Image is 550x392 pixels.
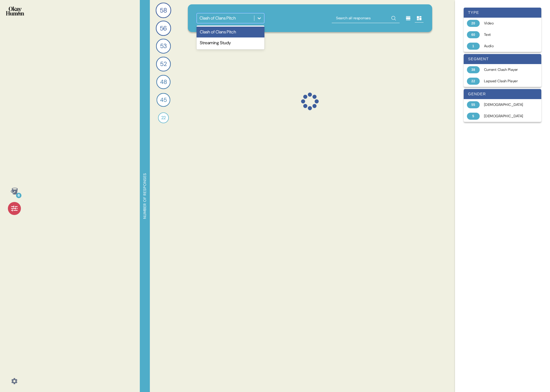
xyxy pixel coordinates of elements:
div: Text [484,32,527,37]
span: 48 [160,78,167,86]
div: 55 [467,101,480,108]
span: 52 [160,59,166,68]
input: Search all responses [332,13,400,23]
div: Video [484,21,527,26]
div: 22 [467,78,480,85]
div: Current Clash Player [484,67,527,72]
div: 38 [467,66,480,73]
span: 45 [160,96,167,104]
div: [DEMOGRAPHIC_DATA] [484,102,527,108]
div: Streaming Study [197,37,264,48]
div: Lapsed Clash Player [484,78,527,84]
div: 1 [467,43,480,50]
div: Audio [484,43,527,49]
div: type [464,8,541,18]
img: okayhuman.3b1b6348.png [6,7,24,15]
div: segment [464,54,541,64]
span: 58 [160,5,167,15]
span: 56 [160,24,167,33]
span: 22 [161,115,166,121]
div: 6 [16,193,21,198]
div: gender [464,89,541,99]
div: [DEMOGRAPHIC_DATA] [484,113,527,119]
div: Clash of Clans Pitch [197,27,264,37]
span: 53 [160,42,167,51]
div: 60 [467,31,480,38]
div: Clash of Clans Pitch [200,15,236,21]
div: 5 [467,113,480,120]
div: 20 [467,20,480,27]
